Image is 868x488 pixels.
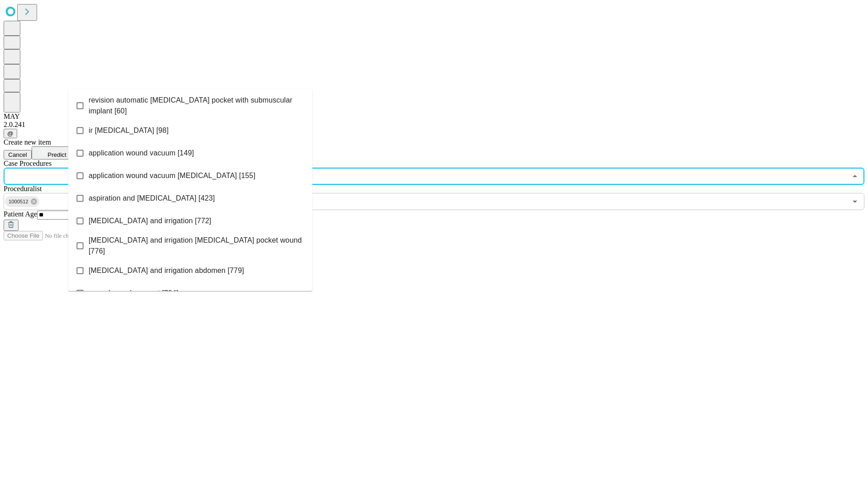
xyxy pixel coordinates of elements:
[849,195,861,208] button: Open
[89,288,179,299] span: wound vac placement [784]
[7,130,14,137] span: @
[849,170,861,183] button: Close
[89,216,211,226] span: [MEDICAL_DATA] and irrigation [772]
[4,129,17,138] button: @
[4,113,864,121] div: MAY
[5,196,39,207] div: 1000512
[89,125,169,136] span: ir [MEDICAL_DATA] [98]
[4,185,42,192] span: Proceduralist
[89,193,215,204] span: aspiration and [MEDICAL_DATA] [423]
[4,121,864,129] div: 2.0.241
[89,235,305,257] span: [MEDICAL_DATA] and irrigation [MEDICAL_DATA] pocket wound [776]
[89,170,255,181] span: application wound vacuum [MEDICAL_DATA] [155]
[4,160,52,167] span: Scheduled Procedure
[32,146,73,160] button: Predict
[5,197,32,207] span: 1000512
[4,138,51,146] span: Create new item
[4,210,37,218] span: Patient Age
[89,148,194,159] span: application wound vacuum [149]
[8,151,27,158] span: Cancel
[89,265,244,276] span: [MEDICAL_DATA] and irrigation abdomen [779]
[89,95,305,117] span: revision automatic [MEDICAL_DATA] pocket with submuscular implant [60]
[4,150,32,160] button: Cancel
[47,151,66,158] span: Predict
